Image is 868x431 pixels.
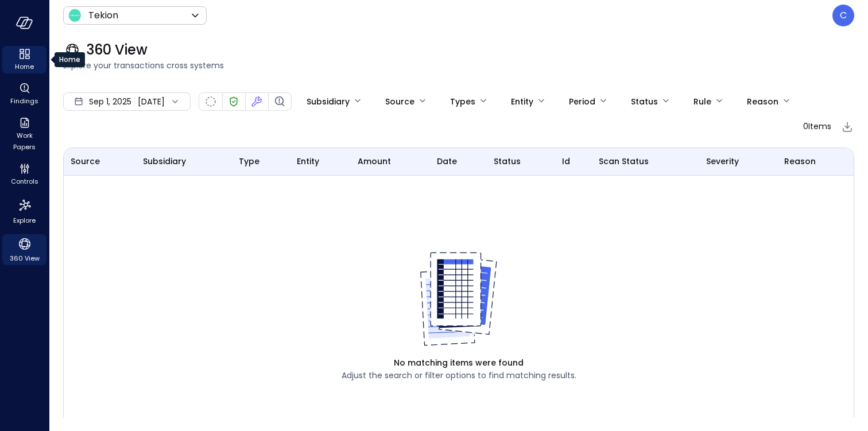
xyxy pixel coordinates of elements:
div: Subsidiary [307,92,350,111]
div: Explore [2,195,46,227]
div: Finding [273,95,286,108]
span: Home [15,61,34,72]
img: Icon [68,9,82,22]
span: Work Papers [7,130,42,153]
div: 360 View [2,234,46,265]
span: Subsidiary [143,155,186,168]
div: Source [385,92,414,111]
div: Verified [227,95,241,108]
span: entity [297,155,319,168]
span: status [494,155,521,168]
span: Findings [10,95,38,107]
span: Source [71,155,100,168]
span: Reason [784,155,816,168]
div: Period [569,92,595,111]
div: Home [2,46,46,73]
div: Controls [2,161,46,188]
div: Fixed [250,95,263,108]
div: Rule [693,92,711,111]
p: C [840,9,847,22]
span: 360 View [86,41,148,59]
div: Work Papers [2,115,46,154]
div: Csamarpuri [832,5,854,26]
span: amount [358,155,391,168]
span: 0 Items [803,120,831,133]
span: No matching items were found [394,356,524,369]
span: 360 View [10,253,40,264]
div: Findings [2,80,46,108]
span: Explore [13,215,36,226]
span: Explore your transactions cross systems [63,59,854,72]
span: date [437,155,457,168]
div: Status [631,92,658,111]
div: Reason [747,92,778,111]
p: Tekion [88,9,118,22]
span: Sep 1, 2025 [89,95,131,108]
span: Severity [706,155,739,168]
span: Type [239,155,259,168]
span: id [562,155,570,168]
span: Adjust the search or filter options to find matching results. [342,369,576,382]
span: Controls [11,176,38,187]
div: Not Scanned [206,96,216,107]
div: Types [450,92,475,111]
div: Home [55,52,85,67]
div: Entity [511,92,533,111]
span: Scan Status [599,155,649,168]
